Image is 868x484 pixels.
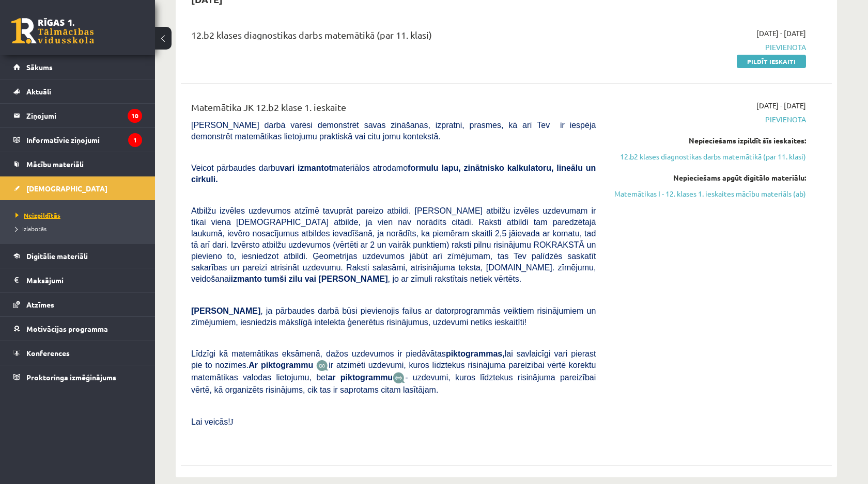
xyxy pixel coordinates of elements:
[737,55,806,68] a: Pildīt ieskaiti
[13,268,142,292] a: Maksājumi
[26,348,70,358] span: Konferences
[16,224,47,233] span: Izlabotās
[16,211,60,219] span: Neizpildītās
[191,164,596,184] b: formulu lapu, zinātnisko kalkulatoru, lineālu un cirkuli.
[13,152,142,176] a: Mācību materiāli
[13,104,142,127] a: Ziņojumi10
[16,224,145,233] a: Izlabotās
[16,211,145,220] a: Neizpildītās
[26,62,53,72] span: Sākums
[191,361,596,382] span: ir atzīmēti uzdevumi, kuros līdztekus risinājuma pareizībai vērtē korektu matemātikas valodas lie...
[316,360,329,372] img: JfuEzvunn4EvwAAAAASUVORK5CYII=
[264,275,388,283] b: tumši zilu vai [PERSON_NAME]
[393,372,405,384] img: wKvN42sLe3LLwAAAABJRU5ErkJggg==
[191,306,260,315] span: [PERSON_NAME]
[191,417,230,426] span: Lai veicās!
[26,128,142,152] legend: Informatīvie ziņojumi
[13,244,142,268] a: Digitālie materiāli
[611,135,806,146] div: Nepieciešams izpildīt šīs ieskaites:
[328,373,393,382] b: ar piktogrammu
[611,188,806,199] a: Matemātikas I - 12. klases 1. ieskaites mācību materiāls (ab)
[611,114,806,125] span: Pievienota
[611,42,806,53] span: Pievienota
[191,121,596,141] span: [PERSON_NAME] darbā varēsi demonstrēt savas zināšanas, izpratni, prasmes, kā arī Tev ir iespēja d...
[191,100,596,119] div: Matemātika JK 12.b2 klase 1. ieskaite
[191,28,596,47] div: 12.b2 klases diagnostikas darbs matemātikā (par 11. klasi)
[191,306,596,327] span: , ja pārbaudes darbā būsi pievienojis failus ar datorprogrammās veiktiem risinājumiem un zīmējumi...
[26,159,84,169] span: Mācību materiāli
[13,341,142,365] a: Konferences
[26,324,108,333] span: Motivācijas programma
[26,251,88,261] span: Digitālie materiāli
[26,87,51,96] span: Aktuāli
[128,133,142,147] i: 1
[191,164,596,184] span: Veicot pārbaudes darbu materiālos atrodamo
[13,365,142,389] a: Proktoringa izmēģinājums
[13,176,142,200] a: [DEMOGRAPHIC_DATA]
[191,349,596,369] span: Līdzīgi kā matemātikas eksāmenā, dažos uzdevumos ir piedāvātas lai savlaicīgi vari pierast pie to...
[26,300,54,309] span: Atzīmes
[230,417,234,426] span: J
[280,164,332,172] b: vari izmantot
[249,361,313,369] b: Ar piktogrammu
[11,18,94,44] a: Rīgas 1. Tālmācības vidusskola
[231,275,262,283] b: izmanto
[26,104,142,127] legend: Ziņojumi
[128,109,142,123] i: 10
[611,172,806,183] div: Nepieciešams apgūt digitālo materiālu:
[13,128,142,152] a: Informatīvie ziņojumi1
[13,79,142,103] a: Aktuāli
[446,349,505,358] b: piktogrammas,
[26,373,116,382] span: Proktoringa izmēģinājums
[26,268,142,292] legend: Maksājumi
[756,100,806,111] span: [DATE] - [DATE]
[611,151,806,162] a: 12.b2 klases diagnostikas darbs matemātikā (par 11. klasi)
[13,55,142,79] a: Sākums
[756,28,806,39] span: [DATE] - [DATE]
[13,317,142,341] a: Motivācijas programma
[191,206,596,283] span: Atbilžu izvēles uzdevumos atzīmē tavuprāt pareizo atbildi. [PERSON_NAME] atbilžu izvēles uzdevuma...
[26,184,107,193] span: [DEMOGRAPHIC_DATA]
[13,293,142,316] a: Atzīmes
